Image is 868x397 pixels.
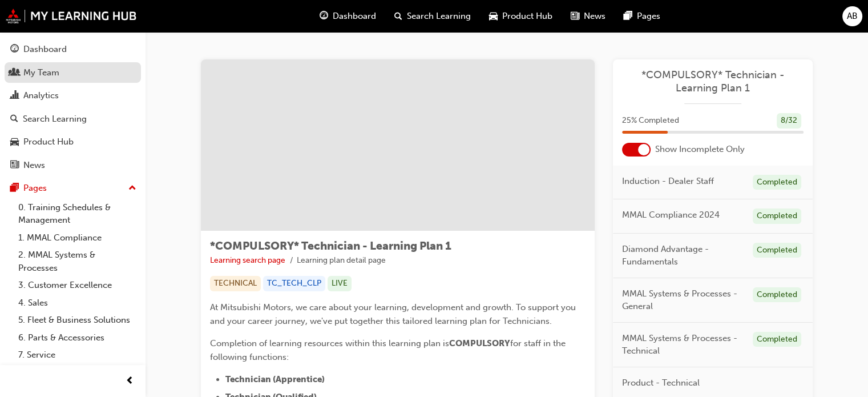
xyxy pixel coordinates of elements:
span: prev-icon [126,374,134,388]
a: Product Hub [5,131,141,153]
div: Completed [753,208,801,224]
span: Product Hub [502,10,552,23]
a: 4. Sales [14,294,141,312]
button: DashboardMy TeamAnalyticsSearch LearningProduct HubNews [5,37,141,178]
img: mmal [6,9,137,23]
div: Completed [753,243,801,258]
div: Dashboard [23,43,67,56]
a: pages-iconPages [615,5,669,28]
a: 3. Customer Excellence [14,276,141,294]
button: AB [842,6,862,26]
div: TECHNICAL [210,276,261,291]
span: *COMPULSORY* Technician - Learning Plan 1 [210,239,451,252]
a: 2. MMAL Systems & Processes [14,246,141,276]
a: News [5,155,141,176]
a: Analytics [5,85,141,106]
div: My Team [23,66,59,79]
a: guage-iconDashboard [310,5,385,28]
a: search-iconSearch Learning [385,5,480,28]
span: MMAL Compliance 2024 [622,208,720,222]
span: chart-icon [10,91,19,101]
a: 8. Technical [14,364,141,382]
a: *COMPULSORY* Technician - Learning Plan 1 [622,69,804,94]
span: guage-icon [10,45,19,55]
span: Diamond Advantage - Fundamentals [622,243,744,268]
a: 7. Service [14,346,141,364]
a: 0. Training Schedules & Management [14,199,141,229]
span: Technician (Apprentice) [225,374,325,384]
span: search-icon [10,114,18,125]
button: Pages [5,178,141,199]
span: MMAL Systems & Processes - General [622,287,744,313]
li: Learning plan detail page [297,254,386,267]
div: Analytics [23,89,59,102]
span: for staff in the following functions: [210,338,568,362]
a: 6. Parts & Accessories [14,329,141,347]
div: News [23,159,45,172]
div: Pages [23,182,47,195]
span: Induction - Dealer Staff [622,175,714,188]
div: Completed [753,332,801,347]
span: car-icon [489,9,498,23]
span: pages-icon [10,183,19,194]
span: people-icon [10,68,19,78]
div: Product Hub [23,135,74,149]
span: At Mitsubishi Motors, we care about your learning, development and growth. To support you and you... [210,302,578,326]
span: MMAL Systems & Processes - Technical [622,332,744,358]
span: Dashboard [333,10,376,23]
span: Completion of learning resources within this learning plan is [210,338,449,348]
span: pages-icon [624,9,632,23]
span: Product - Technical [622,376,700,390]
a: car-iconProduct Hub [480,5,562,28]
span: AB [847,10,858,23]
span: up-icon [128,181,136,196]
span: car-icon [10,137,19,147]
a: 5. Fleet & Business Solutions [14,311,141,329]
a: Search Learning [5,109,141,130]
div: Completed [753,175,801,190]
div: 8 / 32 [777,113,801,129]
a: My Team [5,62,141,83]
a: Learning search page [210,255,285,265]
span: news-icon [571,9,579,23]
div: LIVE [328,276,352,291]
span: Search Learning [407,10,471,23]
span: guage-icon [320,9,328,23]
span: News [584,10,605,23]
span: COMPULSORY [449,338,510,348]
div: Completed [753,287,801,303]
div: TC_TECH_CLP [263,276,325,291]
a: Dashboard [5,39,141,60]
a: news-iconNews [562,5,615,28]
span: Pages [637,10,660,23]
span: 25 % Completed [622,114,679,127]
span: Show Incomplete Only [655,143,745,156]
span: news-icon [10,161,19,171]
span: search-icon [394,9,402,23]
a: 1. MMAL Compliance [14,229,141,247]
div: Search Learning [23,113,87,126]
